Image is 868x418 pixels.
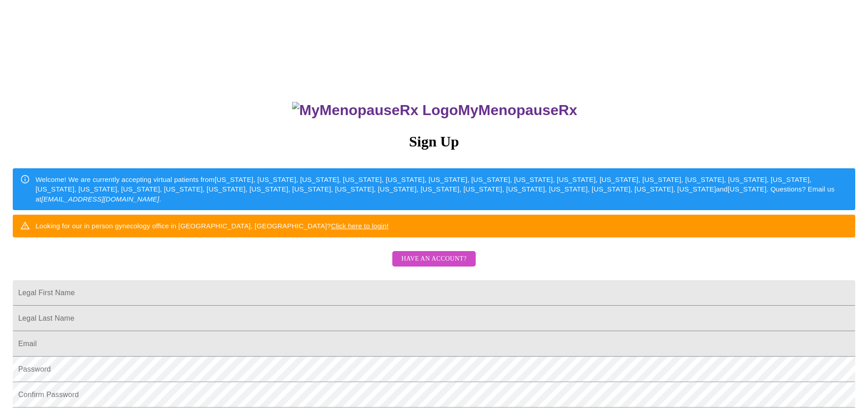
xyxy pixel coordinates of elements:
a: Click here to login! [331,222,389,230]
img: MyMenopauseRx Logo [292,102,458,119]
h3: Sign Up [13,133,855,150]
a: Have an account? [390,261,478,268]
span: Have an account? [401,253,467,265]
button: Have an account? [392,251,476,267]
div: Looking for our in person gynecology office in [GEOGRAPHIC_DATA], [GEOGRAPHIC_DATA]? [36,217,389,234]
em: [EMAIL_ADDRESS][DOMAIN_NAME] [41,195,159,203]
h3: MyMenopauseRx [14,102,856,119]
div: Welcome! We are currently accepting virtual patients from [US_STATE], [US_STATE], [US_STATE], [US... [36,171,848,207]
